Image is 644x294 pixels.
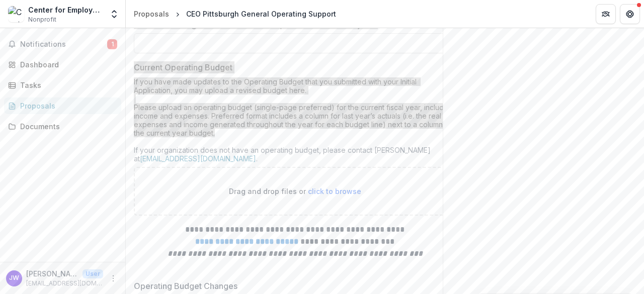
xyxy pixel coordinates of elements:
p: Operating Budget Changes [134,280,237,292]
nav: breadcrumb [130,7,340,21]
button: Open entity switcher [107,4,121,24]
a: Documents [4,118,121,135]
p: [PERSON_NAME] [26,268,78,279]
span: Notifications [20,40,107,49]
span: click to browse [308,187,361,195]
div: Tasks [20,80,113,90]
a: Tasks [4,77,121,93]
p: Current Operating Budget [134,61,232,73]
div: Joshua Will [9,275,19,281]
div: Center for Employment Opportunities [28,5,103,15]
div: Dashboard [20,59,113,70]
img: Center for Employment Opportunities [8,6,24,22]
div: Proposals [20,101,113,111]
div: Proposals [134,9,169,19]
a: Proposals [4,97,121,114]
button: More [107,272,119,284]
button: Get Help [620,4,640,24]
button: Partners [596,4,616,24]
p: [EMAIL_ADDRESS][DOMAIN_NAME] [26,279,103,288]
div: Documents [20,121,113,132]
a: [EMAIL_ADDRESS][DOMAIN_NAME] [140,154,256,163]
p: User [83,269,103,278]
div: If you have made updates to the Operating Budget that you submitted with your Initial Application... [134,77,456,167]
a: Proposals [130,7,173,21]
p: Drag and drop files or [229,186,361,197]
span: Nonprofit [28,15,56,24]
button: Notifications1 [4,36,121,52]
span: 1 [107,39,117,49]
a: Dashboard [4,56,121,73]
div: CEO Pittsburgh General Operating Support [186,9,336,19]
